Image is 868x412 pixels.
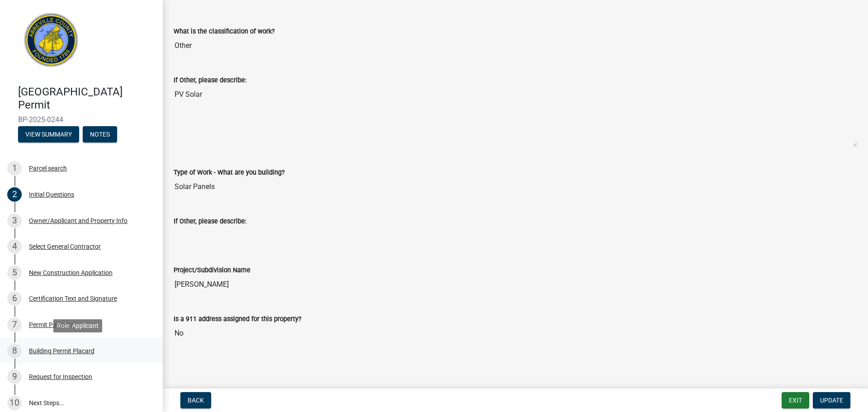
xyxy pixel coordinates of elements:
[18,126,79,142] button: View Summary
[7,317,22,332] div: 7
[174,28,275,35] label: What is the classification of work?
[174,85,857,147] textarea: PV Solar
[29,322,74,328] div: Permit Payment
[29,295,117,302] div: Certification Text and Signature
[174,170,285,176] label: Type of Work - What are you building?
[7,396,22,410] div: 10
[83,131,117,138] wm-modal-confirm: Notes
[7,239,22,254] div: 4
[174,316,302,322] label: Is a 911 address assigned for this property?
[7,161,22,175] div: 1
[29,270,113,276] div: New Construction Application
[180,392,211,408] button: Back
[29,348,94,354] div: Building Permit Placard
[29,374,92,380] div: Request for Inspection
[29,243,101,250] div: Select General Contractor
[174,218,246,225] label: If Other, please describe:
[18,85,156,112] h4: [GEOGRAPHIC_DATA] Permit
[820,397,843,404] span: Update
[782,392,809,408] button: Exit
[7,344,22,358] div: 8
[7,187,22,202] div: 2
[188,397,204,404] span: Back
[18,9,85,76] img: Abbeville County, South Carolina
[83,126,117,142] button: Notes
[7,291,22,306] div: 6
[813,392,850,408] button: Update
[29,191,74,198] div: Initial Questions
[7,265,22,280] div: 5
[7,369,22,384] div: 9
[174,77,246,84] label: If Other, please describe:
[7,213,22,228] div: 3
[29,165,67,171] div: Parcel search
[174,267,250,274] label: Project/Subdivision Name
[29,218,127,224] div: Owner/Applicant and Property Info
[53,319,102,332] div: Role: Applicant
[18,115,145,124] span: BP-2025-0244
[18,131,79,138] wm-modal-confirm: Summary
